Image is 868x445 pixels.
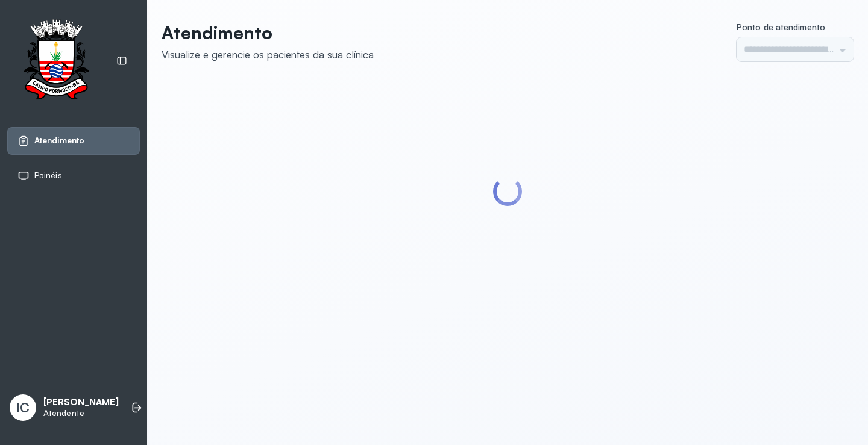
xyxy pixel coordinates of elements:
[34,170,62,181] span: Painéis
[43,408,119,419] p: Atendente
[13,19,99,103] img: Logotipo do estabelecimento
[162,48,374,61] div: Visualize e gerencie os pacientes da sua clínica
[737,22,825,32] span: Ponto de atendimento
[43,397,119,408] p: [PERSON_NAME]
[162,22,374,43] p: Atendimento
[34,135,84,146] span: Atendimento
[17,135,130,147] a: Atendimento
